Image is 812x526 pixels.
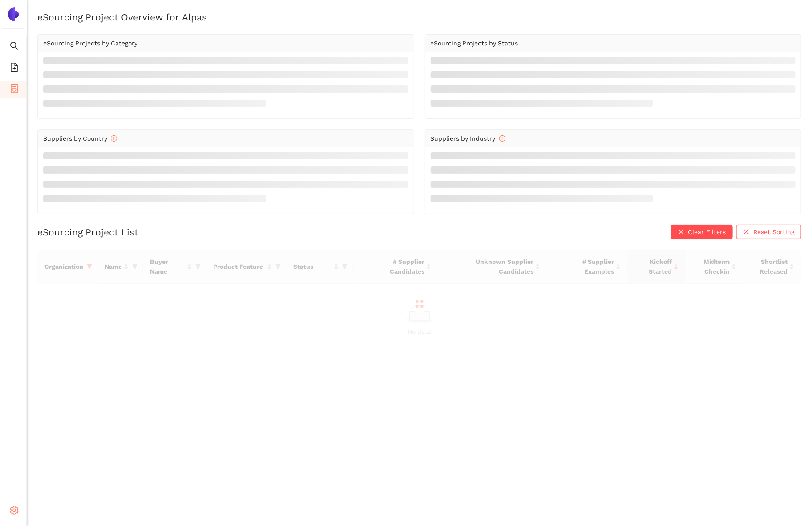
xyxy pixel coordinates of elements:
[37,226,138,239] h2: eSourcing Project List
[37,11,801,24] h2: eSourcing Project Overview for Alpas
[431,40,518,47] span: eSourcing Projects by Status
[43,40,137,47] span: eSourcing Projects by Category
[43,135,117,142] span: Suppliers by Country
[6,7,20,21] img: Logo
[743,229,750,236] span: close
[111,135,117,142] span: info-circle
[10,81,19,99] span: container
[10,38,19,56] span: search
[671,225,733,239] button: closeClear Filters
[678,229,684,236] span: close
[753,227,794,237] span: Reset Sorting
[10,60,19,77] span: file-add
[688,227,726,237] span: Clear Filters
[431,135,505,142] span: Suppliers by Industry
[10,503,19,521] span: setting
[499,135,505,142] span: info-circle
[736,225,801,239] button: closeReset Sorting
